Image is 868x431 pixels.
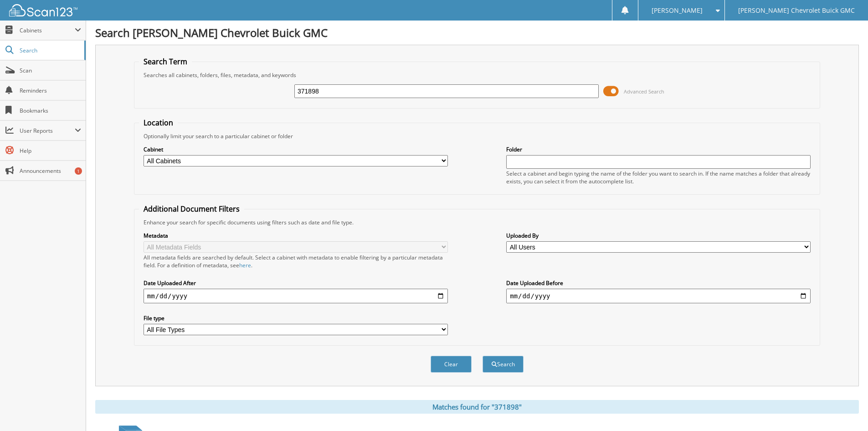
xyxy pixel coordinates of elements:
[20,167,81,175] span: Announcements
[95,25,859,40] h1: Search [PERSON_NAME] Chevrolet Buick GMC
[738,8,855,13] span: [PERSON_NAME] Chevrolet Buick GMC
[75,167,82,175] div: 1
[483,356,524,373] button: Search
[144,314,448,322] label: File type
[139,218,815,226] div: Enhance your search for specific documents using filters such as date and file type.
[20,87,81,94] span: Reminders
[139,118,178,128] legend: Location
[144,289,448,303] input: start
[20,147,81,155] span: Help
[239,261,251,269] a: here
[139,132,815,140] div: Optionally limit your search to a particular cabinet or folder
[20,47,80,54] span: Search
[144,145,448,153] label: Cabinet
[652,8,703,13] span: [PERSON_NAME]
[431,356,472,373] button: Clear
[144,232,448,239] label: Metadata
[20,26,75,34] span: Cabinets
[144,279,448,287] label: Date Uploaded After
[506,145,811,153] label: Folder
[139,57,192,67] legend: Search Term
[506,170,811,185] div: Select a cabinet and begin typing the name of the folder you want to search in. If the name match...
[9,4,77,16] img: scan123-logo-white.svg
[20,127,75,135] span: User Reports
[139,204,244,214] legend: Additional Document Filters
[624,88,664,95] span: Advanced Search
[20,67,81,74] span: Scan
[506,232,811,239] label: Uploaded By
[506,289,811,303] input: end
[144,254,448,269] div: All metadata fields are searched by default. Select a cabinet with metadata to enable filtering b...
[20,107,81,114] span: Bookmarks
[506,279,811,287] label: Date Uploaded Before
[139,71,815,79] div: Searches all cabinets, folders, files, metadata, and keywords
[95,400,859,414] div: Matches found for "371898"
